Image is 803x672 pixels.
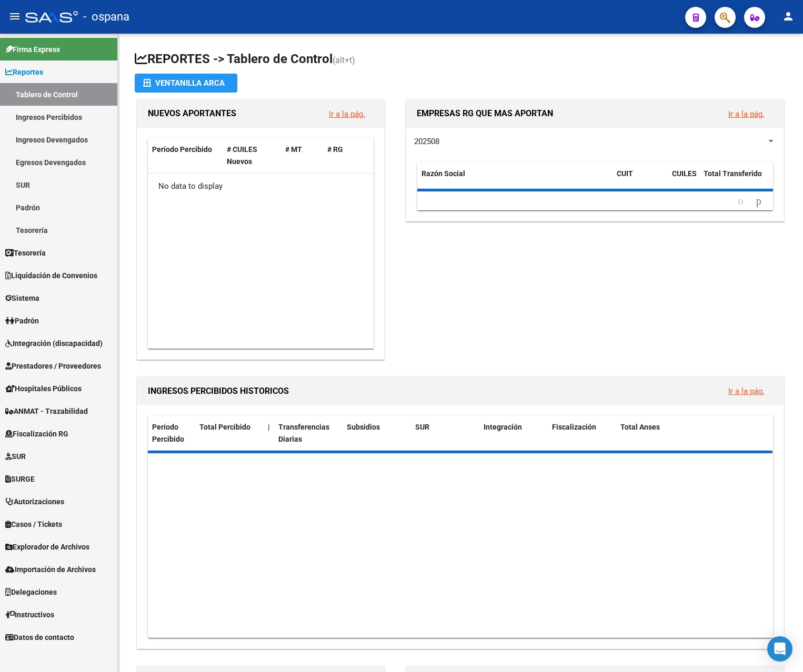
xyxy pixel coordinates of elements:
button: Ventanilla ARCA [135,74,237,93]
span: | [268,423,270,431]
datatable-header-cell: CUILES [668,162,699,197]
datatable-header-cell: # MT [281,138,323,173]
span: Autorizaciones [5,496,64,507]
span: # MT [285,145,302,154]
span: CUILES [672,169,697,178]
span: Integración (discapacidad) [5,338,103,349]
span: EMPRESAS RG QUE MAS APORTAN [417,108,553,118]
span: INGRESOS PERCIBIDOS HISTORICOS [148,386,289,396]
span: 202508 [414,137,439,146]
datatable-header-cell: Transferencias Diarias [274,416,343,451]
datatable-header-cell: Período Percibido [148,416,195,451]
datatable-header-cell: Subsidios [343,416,411,451]
a: Ir a la pág. [728,109,765,119]
button: Ir a la pág. [320,104,374,124]
span: Delegaciones [5,586,57,598]
div: Open Intercom Messenger [767,636,792,661]
mat-icon: person [782,10,795,23]
span: Liquidación de Convenios [5,270,97,281]
datatable-header-cell: Integración [479,416,548,451]
span: SUR [415,423,429,431]
span: Datos de contacto [5,632,74,643]
datatable-header-cell: Fiscalización [548,416,616,451]
span: SURGE [5,473,35,485]
span: Firma Express [5,44,60,55]
span: (alt+t) [333,55,355,65]
h1: REPORTES -> Tablero de Control [135,50,786,69]
mat-icon: menu [8,10,21,23]
span: Fiscalización RG [5,428,68,440]
datatable-header-cell: Razón Social [417,162,613,197]
span: Integración [484,423,522,431]
span: Prestadores / Proveedores [5,360,101,372]
span: Casos / Tickets [5,518,62,530]
datatable-header-cell: # CUILES Nuevos [223,138,282,173]
datatable-header-cell: Total Percibido [195,416,264,451]
a: Ir a la pág. [329,109,365,119]
span: # CUILES Nuevos [227,145,257,166]
a: go to previous page [734,196,748,207]
span: Total Percibido [199,423,250,431]
a: Ir a la pág. [728,386,765,396]
span: Período Percibido [152,145,212,154]
span: Razón Social [421,169,465,178]
span: SUR [5,451,26,462]
span: Tesorería [5,247,46,259]
datatable-header-cell: Total Anses [616,416,765,451]
div: No data to display [148,174,373,200]
button: Ir a la pág. [720,104,773,124]
span: Reportes [5,66,43,78]
span: - ospana [83,5,129,28]
span: Padrón [5,315,39,327]
button: Ir a la pág. [720,381,773,401]
span: Transferencias Diarias [278,423,329,443]
span: # RG [327,145,343,154]
a: go to next page [751,196,766,207]
span: Instructivos [5,609,54,620]
span: Sistema [5,292,39,304]
span: Importación de Archivos [5,564,96,575]
span: Subsidios [347,423,380,431]
span: NUEVOS APORTANTES [148,108,236,118]
span: CUIT [617,169,633,178]
datatable-header-cell: # RG [323,138,365,173]
datatable-header-cell: Total Transferido [699,162,773,197]
datatable-header-cell: SUR [411,416,479,451]
datatable-header-cell: Período Percibido [148,138,223,173]
span: Fiscalización [552,423,596,431]
datatable-header-cell: CUIT [613,162,668,197]
span: Explorador de Archivos [5,541,89,553]
datatable-header-cell: | [264,416,274,451]
span: Período Percibido [152,423,184,443]
div: Ventanilla ARCA [143,74,229,93]
span: Hospitales Públicos [5,383,82,394]
span: ANMAT - Trazabilidad [5,405,88,417]
span: Total Anses [620,423,660,431]
span: Total Transferido [704,169,762,178]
